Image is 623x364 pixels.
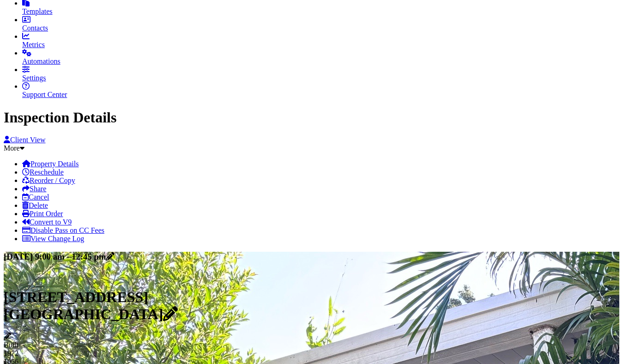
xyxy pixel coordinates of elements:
[22,160,79,168] a: Property Details
[22,168,64,176] a: Reschedule
[22,49,619,66] a: Automations (Basic)
[22,57,619,66] div: Automations
[22,16,619,32] a: Contacts
[4,109,619,126] h1: Inspection Details
[4,252,619,262] h3: [DATE] 9:00 am - 12:45 pm
[22,66,619,82] a: Settings
[22,210,63,218] a: Print Order
[22,235,84,243] a: View Change Log
[22,91,619,99] div: Support Center
[22,185,46,193] a: Share
[22,32,619,49] a: Metrics
[4,144,619,152] div: More
[22,176,75,184] a: Reorder / Copy
[4,349,619,358] div: 1972
[22,24,619,32] div: Contacts
[4,136,619,144] a: Client View
[22,201,48,209] a: Delete
[22,41,619,49] div: Metrics
[22,193,49,201] a: Cancel
[22,7,619,16] div: Templates
[4,341,18,349] span: Built
[22,82,619,99] a: Support Center
[22,218,72,226] a: Convert to V9
[22,74,619,82] div: Settings
[4,289,619,323] h1: [STREET_ADDRESS] [GEOGRAPHIC_DATA]
[22,226,104,234] a: Disable Pass on CC Fees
